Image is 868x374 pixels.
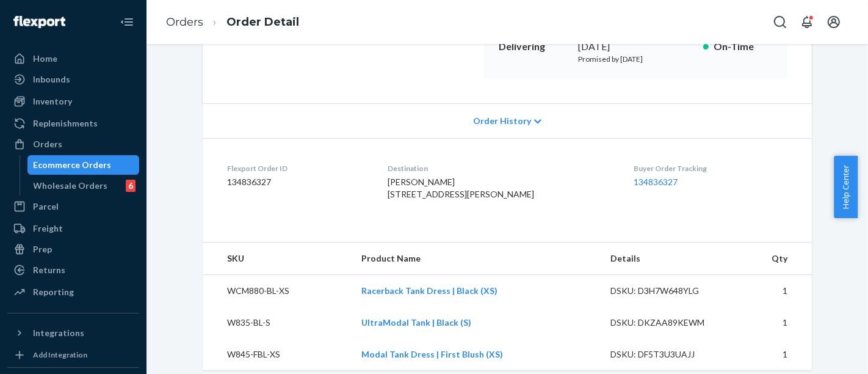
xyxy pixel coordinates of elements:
div: DSKU: D3H7W648YLG [610,285,725,297]
div: Inventory [33,95,72,108]
button: Open account menu [822,10,846,34]
a: Home [7,49,139,68]
a: Order Detail [226,15,299,29]
a: Parcel [7,197,139,216]
ol: breadcrumbs [156,4,309,40]
a: Replenishments [7,114,139,133]
dt: Destination [388,163,615,174]
div: Add Integration [33,350,87,360]
a: Prep [7,240,139,259]
div: Integrations [33,327,84,339]
button: Open notifications [795,10,819,34]
a: Orders [166,15,203,29]
td: 1 [734,275,812,307]
div: Returns [33,264,65,276]
p: Delivering [499,40,568,54]
dt: Buyer Order Tracking [634,163,787,174]
a: UltraModal Tank | Black (S) [361,317,471,328]
a: Freight [7,219,139,238]
div: Ecommerce Orders [34,159,112,171]
a: Inventory [7,92,139,111]
th: Qty [734,243,812,275]
button: Integrations [7,323,139,343]
span: [PERSON_NAME] [STREET_ADDRESS][PERSON_NAME] [388,177,534,199]
div: Replenishments [33,117,98,130]
div: Parcel [33,200,59,213]
img: Flexport logo [13,16,65,28]
button: Help Center [834,156,858,218]
div: [DATE] [578,40,693,54]
a: Racerback Tank Dress | Black (XS) [361,285,497,296]
th: Product Name [352,243,601,275]
td: 1 [734,307,812,339]
div: Freight [33,222,63,235]
a: Orders [7,134,139,154]
a: Inbounds [7,70,139,89]
button: Open Search Box [768,10,792,34]
td: W835-BL-S [203,307,352,339]
a: Wholesale Orders6 [27,176,140,196]
p: On-Time [714,40,773,54]
div: DSKU: DKZAA89KEWM [610,317,725,329]
p: Promised by [DATE] [578,54,693,64]
div: Reporting [33,286,74,298]
div: Wholesale Orders [34,180,108,192]
div: Inbounds [33,73,70,86]
a: Modal Tank Dress | First Blush (XS) [361,349,503,359]
a: Returns [7,260,139,280]
a: Reporting [7,282,139,302]
a: Ecommerce Orders [27,155,140,175]
td: W845-FBL-XS [203,339,352,370]
span: Order History [473,115,531,127]
div: Orders [33,138,62,150]
td: WCM880-BL-XS [203,275,352,307]
a: 134836327 [634,177,678,187]
dd: 134836327 [227,176,368,188]
div: 6 [126,180,136,192]
dt: Flexport Order ID [227,163,368,174]
div: DSKU: DF5T3U3UAJJ [610,348,725,361]
td: 1 [734,339,812,370]
a: Add Integration [7,348,139,362]
button: Close Navigation [115,10,139,34]
div: Prep [33,243,52,255]
th: Details [601,243,735,275]
div: Home [33,53,57,65]
th: SKU [203,243,352,275]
